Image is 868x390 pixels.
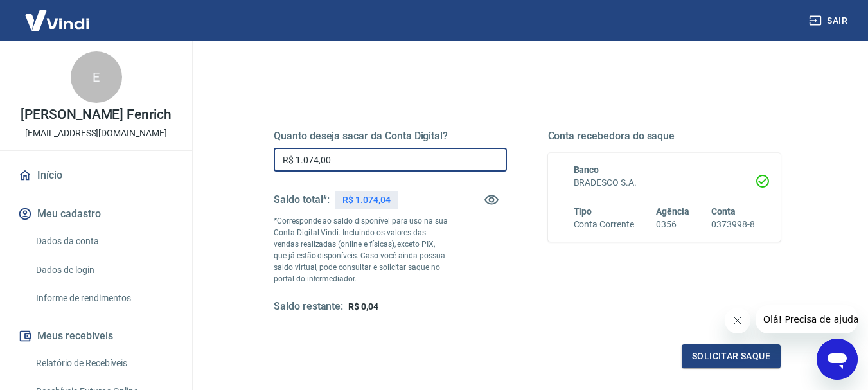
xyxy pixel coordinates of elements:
[725,308,750,333] iframe: Fechar mensagem
[274,300,343,314] h5: Saldo restante:
[15,200,177,228] button: Meu cadastro
[682,344,781,368] button: Solicitar saque
[656,206,689,217] span: Agência
[348,301,378,312] span: R$ 0,04
[574,164,599,175] span: Banco
[15,1,99,40] img: Vindi
[15,161,177,190] a: Início
[711,218,755,231] h6: 0373998-8
[8,9,108,19] span: Olá! Precisa de ajuda?
[71,51,122,103] div: E
[574,206,592,217] span: Tipo
[31,285,177,312] a: Informe de rendimentos
[31,257,177,283] a: Dados de login
[806,9,853,33] button: Sair
[31,228,177,254] a: Dados da conta
[274,130,507,143] h5: Quanto deseja sacar da Conta Digital?
[711,206,736,217] span: Conta
[656,218,689,231] h6: 0356
[342,193,390,207] p: R$ 1.074,04
[31,350,177,377] a: Relatório de Recebíveis
[756,305,858,333] iframe: Mensagem da empresa
[25,127,167,140] p: [EMAIL_ADDRESS][DOMAIN_NAME]
[574,176,756,190] h6: BRADESCO S.A.
[15,322,177,350] button: Meus recebíveis
[274,215,448,285] p: *Corresponde ao saldo disponível para uso na sua Conta Digital Vindi. Incluindo os valores das ve...
[548,130,781,143] h5: Conta recebedora do saque
[21,108,172,121] p: [PERSON_NAME] Fenrich
[817,339,858,380] iframe: Botão para abrir a janela de mensagens
[574,218,634,231] h6: Conta Corrente
[274,193,330,206] h5: Saldo total*:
